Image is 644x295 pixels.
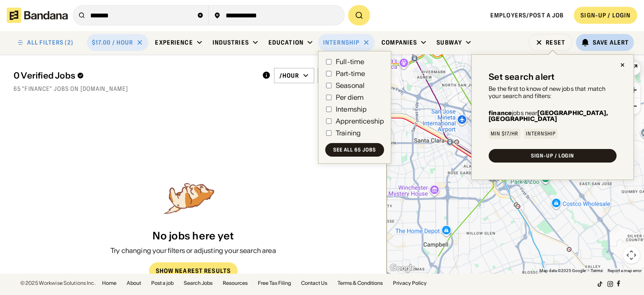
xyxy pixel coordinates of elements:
[223,281,248,286] a: Resources
[593,39,629,46] div: Save Alert
[14,85,373,93] div: 65 "finance" jobs on [DOMAIN_NAME]
[389,263,417,274] img: Google
[546,39,565,45] div: Reset
[7,8,68,23] img: Bandana logotype
[14,70,255,81] div: 0 Verified Jobs
[213,39,249,46] div: Industries
[389,263,417,274] a: Open this area in Google Maps (opens a new window)
[489,110,616,122] div: jobs near
[393,281,427,286] a: Privacy Policy
[489,109,512,117] b: finance
[531,153,574,158] div: SIGN-UP / LOGIN
[155,39,193,46] div: Experience
[539,268,586,273] span: Map data ©2025 Google
[102,281,116,286] a: Home
[111,246,276,255] div: Try changing your filters or adjusting your search area
[580,11,630,19] div: SIGN-UP / LOGIN
[14,98,373,179] div: grid
[336,106,367,112] div: Internship
[268,39,304,46] div: Education
[27,39,73,45] div: ALL FILTERS (2)
[608,268,641,273] a: Report a map error
[591,268,603,273] a: Terms (opens in new tab)
[336,70,365,77] div: Part-time
[336,58,364,65] div: Full-time
[336,82,365,89] div: Seasonal
[323,39,359,46] div: Internship
[184,281,213,286] a: Search Jobs
[337,281,383,286] a: Terms & Conditions
[156,268,231,274] div: Show Nearest Results
[333,147,376,152] div: See all 65 jobs
[20,281,95,286] div: © 2025 Workwise Solutions Inc.
[92,39,133,46] div: $17.00 / hour
[127,281,141,286] a: About
[301,281,327,286] a: Contact Us
[489,85,616,100] div: Be the first to know of new jobs that match your search and filters:
[381,39,417,46] div: Companies
[490,11,564,19] a: Employers/Post a job
[526,131,556,136] div: Internship
[151,281,174,286] a: Post a job
[258,281,291,286] a: Free Tax Filing
[437,39,462,46] div: Subway
[336,118,384,124] div: Apprenticeship
[152,230,234,242] div: No jobs here yet
[489,72,555,82] div: Set search alert
[336,94,364,101] div: Per diem
[336,129,361,136] div: Training
[489,109,608,123] b: [GEOGRAPHIC_DATA], [GEOGRAPHIC_DATA]
[279,72,299,79] div: /hour
[491,131,518,136] div: Min $17/hr
[623,247,640,264] button: Map camera controls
